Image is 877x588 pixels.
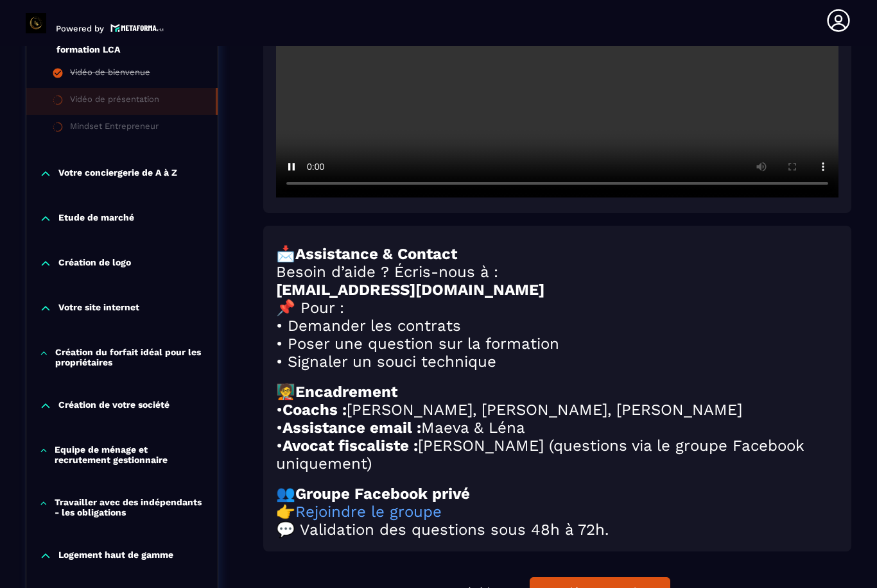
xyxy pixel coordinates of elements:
[276,419,838,437] h2: • Maeva & Léna
[276,485,838,503] h2: 👥
[55,444,205,465] p: Equipe de ménage et recrutement gestionnaire
[276,521,838,539] h2: 💬 Validation des questions sous 48h à 72h.
[110,22,164,33] img: logo
[276,437,838,473] h2: • [PERSON_NAME] (questions via le groupe Facebook uniquement)
[276,503,838,521] h2: 👉
[55,497,205,517] p: Travailler avec des indépendants - les obligations
[276,317,838,335] h2: • Demander les contrats
[58,302,139,315] p: Votre site internet
[58,399,169,412] p: Création de votre société
[70,121,159,135] div: Mindset Entrepreneur
[295,245,457,263] strong: Assistance & Contact
[276,335,838,353] h2: • Poser une question sur la formation
[70,67,150,81] div: Vidéo de bienvenue
[58,212,134,225] p: Etude de marché
[58,167,177,180] p: Votre conciergerie de A à Z
[58,550,173,562] p: Logement haut de gamme
[70,94,159,108] div: Vidéo de présentation
[276,245,838,263] h2: 📩
[276,299,838,317] h2: 📌 Pour :
[26,13,46,33] img: logo-branding
[295,383,397,401] strong: Encadrement
[276,353,838,371] h2: • Signaler un souci technique
[282,437,418,455] strong: Avocat fiscaliste :
[276,401,838,419] h2: • [PERSON_NAME], [PERSON_NAME], [PERSON_NAME]
[56,24,104,33] p: Powered by
[55,347,205,367] p: Création du forfait idéal pour les propriétaires
[58,257,131,270] p: Création de logo
[282,401,347,419] strong: Coachs :
[282,419,421,437] strong: Assistance email :
[295,503,442,521] a: Rejoindre le groupe
[276,281,544,299] strong: [EMAIL_ADDRESS][DOMAIN_NAME]
[276,383,838,401] h2: 🧑‍🏫
[295,485,470,503] strong: Groupe Facebook privé
[276,263,838,281] h2: Besoin d’aide ? Écris-nous à :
